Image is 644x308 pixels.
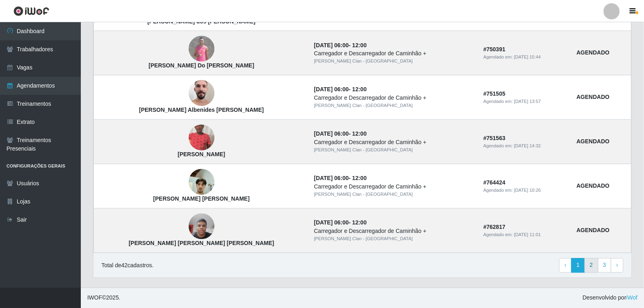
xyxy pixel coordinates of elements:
strong: - [314,86,366,93]
strong: # 762817 [484,224,506,230]
strong: AGENDADO [577,94,610,101]
div: [PERSON_NAME] Clan - [GEOGRAPHIC_DATA] [314,147,474,154]
a: iWof [626,295,638,301]
time: 12:00 [352,220,367,226]
div: Agendado em: [484,232,567,239]
div: Carregador e Descarregador de Caminhão + [314,227,474,236]
strong: - [314,220,366,226]
strong: [PERSON_NAME] Do [PERSON_NAME] [149,63,254,69]
div: Carregador e Descarregador de Caminhão + [314,94,474,103]
div: Agendado em: [484,54,567,61]
img: CoreUI Logo [13,6,49,16]
p: Total de 42 cadastros. [101,262,154,270]
div: [PERSON_NAME] Clan - [GEOGRAPHIC_DATA] [314,103,474,109]
span: IWOF [87,295,102,301]
time: [DATE] 13:57 [514,99,541,104]
strong: AGENDADO [577,138,610,145]
time: [DATE] 10:26 [514,188,541,193]
div: Agendado em: [484,187,567,194]
a: 1 [571,258,585,273]
time: [DATE] 06:00 [314,86,349,93]
time: [DATE] 06:00 [314,175,349,182]
div: [PERSON_NAME] Clan - [GEOGRAPHIC_DATA] [314,191,474,198]
strong: # 764424 [484,180,506,186]
strong: [PERSON_NAME] [178,151,225,158]
div: Carregador e Descarregador de Caminhão + [314,50,474,58]
strong: AGENDADO [577,50,610,56]
nav: pagination [559,258,623,273]
time: [DATE] 11:01 [514,233,541,237]
span: ‹ [564,262,566,268]
time: 12:00 [352,42,367,48]
div: [PERSON_NAME] Clan - [GEOGRAPHIC_DATA] [314,236,474,243]
time: [DATE] 06:00 [314,220,349,226]
div: Carregador e Descarregador de Caminhão + [314,183,474,191]
time: [DATE] 15:44 [514,55,541,60]
img: Erivan Pereira da Cunha [189,109,215,167]
strong: [PERSON_NAME] [PERSON_NAME] [PERSON_NAME] [129,240,274,247]
strong: AGENDADO [577,183,610,189]
strong: - [314,42,366,48]
div: Agendado em: [484,98,567,105]
div: [PERSON_NAME] Clan - [GEOGRAPHIC_DATA] [314,58,474,65]
a: 2 [585,258,598,273]
a: Next [611,258,623,273]
time: [DATE] 06:00 [314,42,349,48]
span: › [616,262,618,268]
strong: # 750391 [484,46,506,53]
strong: [PERSON_NAME] Albenides [PERSON_NAME] [139,107,264,113]
strong: [PERSON_NAME] [PERSON_NAME] [153,196,250,202]
img: Luís Fernando Santos Ribeiro de Lima [189,210,215,244]
time: [DATE] 14:32 [514,144,541,149]
time: 12:00 [352,131,367,137]
time: [DATE] 06:00 [314,131,349,137]
strong: AGENDADO [577,227,610,234]
strong: - [314,175,366,182]
span: © 2025 . [87,294,120,302]
time: 12:00 [352,175,367,182]
a: 3 [598,258,612,273]
img: Jeferson Marinho Do Nascimento [189,36,215,62]
span: Desenvolvido por [583,294,638,302]
time: 12:00 [352,86,367,93]
a: Previous [559,258,572,273]
div: Carregador e Descarregador de Caminhão + [314,138,474,147]
strong: # 751505 [484,91,506,97]
img: José Albenides Pereira [189,76,215,111]
div: Agendado em: [484,143,567,150]
strong: # 751563 [484,135,506,142]
strong: - [314,131,366,137]
img: Abraão Gomes Dantas [189,165,215,199]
